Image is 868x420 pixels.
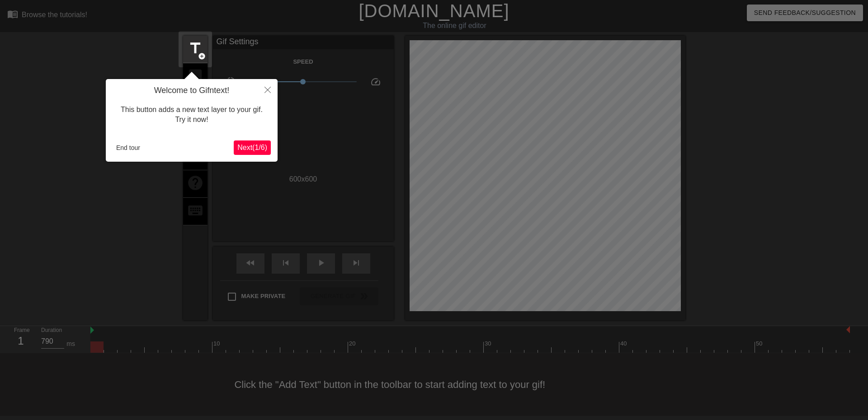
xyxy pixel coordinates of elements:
[113,141,144,154] button: End tour
[258,79,278,100] button: Close
[113,96,271,134] div: This button adds a new text layer to your gif. Try it now!
[113,86,271,96] h4: Welcome to Gifntext!
[237,144,267,151] span: Next ( 1 / 6 )
[234,140,271,155] button: Next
